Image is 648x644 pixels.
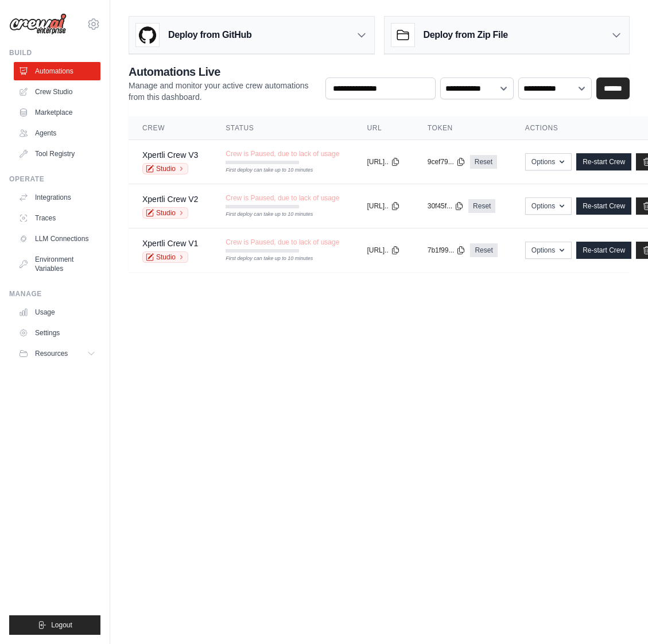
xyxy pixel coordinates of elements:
[226,149,339,158] span: Crew is Paused, due to lack of usage
[142,251,188,263] a: Studio
[14,209,100,227] a: Traces
[226,238,339,247] span: Crew is Paused, due to lack of usage
[14,250,100,278] a: Environment Variables
[470,243,497,257] a: Reset
[142,207,188,219] a: Studio
[142,195,198,204] a: Xpertli Crew V2
[142,239,198,248] a: Xpertli Crew V1
[576,242,631,259] a: Re-start Crew
[129,80,316,103] p: Manage and monitor your active crew automations from this dashboard.
[14,62,100,80] a: Automations
[35,349,68,358] span: Resources
[129,64,316,80] h2: Automations Live
[14,324,100,342] a: Settings
[14,145,100,163] a: Tool Registry
[576,197,631,215] a: Re-start Crew
[14,230,100,248] a: LLM Connections
[51,620,72,630] span: Logout
[14,303,100,321] a: Usage
[525,242,572,259] button: Options
[414,117,511,140] th: Token
[14,124,100,142] a: Agents
[9,174,100,184] div: Operate
[168,28,251,42] h3: Deploy from GitHub
[353,117,413,140] th: URL
[9,289,100,298] div: Manage
[14,83,100,101] a: Crew Studio
[525,197,572,215] button: Options
[142,150,198,160] a: Xpertli Crew V3
[525,153,572,170] button: Options
[14,344,100,363] button: Resources
[129,117,212,140] th: Crew
[226,166,299,174] div: First deploy can take up to 10 minutes
[428,157,465,166] button: 9cef79...
[226,255,299,263] div: First deploy can take up to 10 minutes
[428,246,466,255] button: 7b1f99...
[142,163,188,174] a: Studio
[226,211,299,219] div: First deploy can take up to 10 minutes
[428,201,464,211] button: 30f45f...
[212,117,353,140] th: Status
[9,48,100,57] div: Build
[470,155,497,169] a: Reset
[576,153,631,170] a: Re-start Crew
[226,193,339,203] span: Crew is Paused, due to lack of usage
[9,615,100,635] button: Logout
[14,188,100,207] a: Integrations
[468,199,495,213] a: Reset
[9,13,67,35] img: Logo
[14,103,100,122] a: Marketplace
[136,24,159,46] img: GitHub Logo
[424,28,508,42] h3: Deploy from Zip File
